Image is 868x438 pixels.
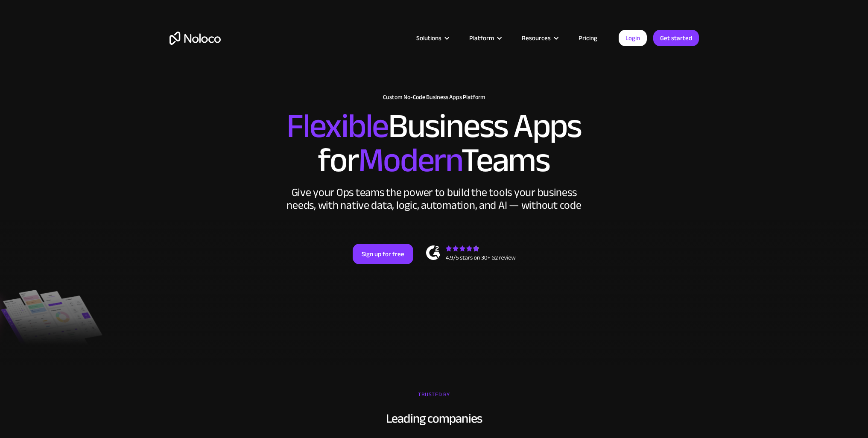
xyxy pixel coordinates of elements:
a: Sign up for free [353,244,413,264]
a: Login [619,30,647,46]
a: Pricing [568,32,608,44]
div: Platform [469,32,494,44]
div: Platform [459,32,511,44]
div: Solutions [406,32,459,44]
h1: Custom No-Code Business Apps Platform [170,94,699,101]
div: Resources [511,32,568,44]
span: Flexible [286,94,388,158]
h2: Business Apps for Teams [170,109,699,178]
span: Modern [358,128,461,192]
div: Give your Ops teams the power to build the tools your business needs, with native data, logic, au... [285,186,584,212]
div: Solutions [416,32,441,44]
a: Get started [653,30,699,46]
a: home [170,32,221,45]
div: Resources [522,32,551,44]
